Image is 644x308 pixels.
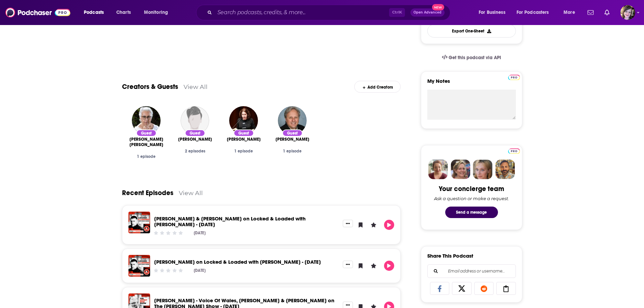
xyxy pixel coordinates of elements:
[184,83,208,90] a: View All
[473,160,493,179] img: Jules Profile
[176,149,214,153] div: 2 episodes
[194,268,206,273] div: [DATE]
[564,8,575,17] span: More
[122,189,173,197] a: Recent Episodes
[433,265,510,278] input: Email address or username...
[436,49,507,66] a: Get this podcast via API
[234,129,254,137] div: Guest
[384,261,394,271] button: Play
[410,8,445,17] button: Open AdvancedNew
[343,261,353,268] button: Show More Button
[116,8,131,17] span: Charts
[508,147,520,154] a: Pro website
[178,137,212,142] span: [PERSON_NAME]
[276,137,309,142] span: [PERSON_NAME]
[5,6,70,19] img: Podchaser - Follow, Share and Rate Podcasts
[585,7,596,18] a: Show notifications dropdown
[139,7,177,18] button: open menu
[112,7,135,18] a: Charts
[474,7,514,18] button: open menu
[427,264,516,278] div: Search followers
[202,5,457,20] div: Search podcasts, credits, & more...
[354,81,401,93] div: Add Creators
[215,7,389,18] input: Search podcasts, credits, & more...
[602,7,612,18] a: Show notifications dropdown
[427,253,473,259] h3: Share This Podcast
[127,154,165,159] div: 1 episode
[445,207,498,218] button: Send a message
[427,78,516,90] label: My Notes
[128,212,150,233] img: Dr Ralph Schoellhammer & Stephen Kelly on Locked & Loaded with Rick Munn - 13 August 2024
[185,129,205,137] div: Guest
[368,261,379,271] button: Leave a Rating
[282,129,303,137] div: Guest
[227,137,261,142] a: Kara Dansky
[389,8,405,17] span: Ctrl K
[508,74,520,80] a: Pro website
[479,8,505,17] span: For Business
[449,55,501,61] span: Get this podcast via API
[153,268,184,273] div: Community Rating: 0 out of 5
[276,137,309,142] a: Martin Keller
[136,129,157,137] div: Guest
[356,261,366,271] button: Bookmark Episode
[368,220,379,230] button: Leave a Rating
[451,160,470,179] img: Barbara Profile
[620,5,635,20] span: Logged in as IAmMBlankenship
[154,259,321,265] a: David Thunder on Locked & Loaded with Rick Munn - 13 August 2024
[430,282,450,295] a: Share on Facebook
[495,160,515,179] img: Jon Profile
[128,255,150,277] img: David Thunder on Locked & Loaded with Rick Munn - 13 August 2024
[620,5,635,20] img: User Profile
[144,8,168,17] span: Monitoring
[474,282,494,295] a: Share on Reddit
[512,7,559,18] button: open menu
[178,137,212,142] a: Keaton Weiss
[227,137,261,142] span: [PERSON_NAME]
[132,106,161,135] img: Alka Sehgal Cuthbert
[384,220,394,230] button: Play
[79,7,113,18] button: open menu
[559,7,583,18] button: open menu
[434,196,509,201] div: Ask a question or make a request.
[343,220,353,227] button: Show More Button
[517,8,549,17] span: For Podcasters
[181,106,209,135] img: Keaton Weiss
[229,106,258,135] img: Kara Dansky
[127,137,165,147] span: [PERSON_NAME] [PERSON_NAME]
[427,24,516,38] button: Export One-Sheet
[432,4,444,10] span: New
[179,189,203,196] a: View All
[413,11,442,14] span: Open Advanced
[84,8,104,17] span: Podcasts
[620,5,635,20] button: Show profile menu
[452,282,472,295] a: Share on X/Twitter
[127,137,165,147] a: Alka Sehgal Cuthbert
[154,215,306,228] a: Dr Ralph Schoellhammer & Stephen Kelly on Locked & Loaded with Rick Munn - 13 August 2024
[278,106,307,135] img: Martin Keller
[225,149,263,153] div: 1 episode
[439,185,504,193] div: Your concierge team
[508,75,520,80] img: Podchaser Pro
[194,231,206,235] div: [DATE]
[496,282,516,295] a: Copy Link
[153,231,184,236] div: Community Rating: 0 out of 5
[356,220,366,230] button: Bookmark Episode
[428,160,448,179] img: Sydney Profile
[508,148,520,154] img: Podchaser Pro
[273,149,311,153] div: 1 episode
[122,82,178,91] a: Creators & Guests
